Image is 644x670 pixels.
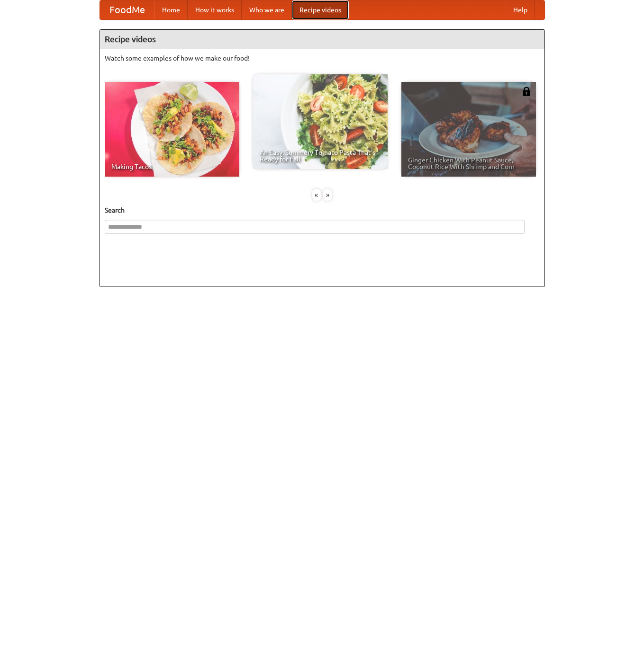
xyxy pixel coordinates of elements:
a: FoodMe [100,0,154,19]
div: « [312,189,321,201]
a: Making Tacos [105,82,239,177]
a: How it works [188,0,242,19]
div: » [323,189,332,201]
h4: Recipe videos [100,30,544,49]
a: Home [154,0,188,19]
h5: Search [105,205,540,215]
span: Making Tacos [111,163,233,170]
span: An Easy, Summery Tomato Pasta That's Ready for Fall [260,149,381,162]
img: 483408.png [522,87,531,96]
a: Help [506,0,535,19]
p: Watch some examples of how we make our food! [105,54,540,63]
a: An Easy, Summery Tomato Pasta That's Ready for Fall [253,74,388,169]
a: Recipe videos [292,0,349,19]
a: Who we are [242,0,292,19]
